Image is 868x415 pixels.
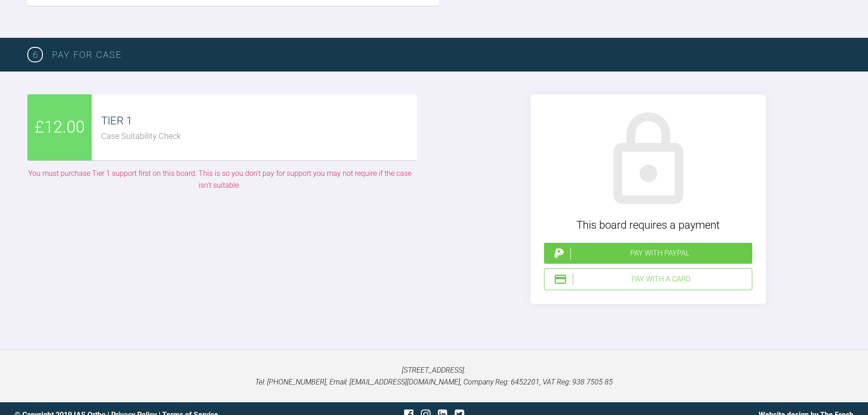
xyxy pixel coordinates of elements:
p: [STREET_ADDRESS]. Tel: [PHONE_NUMBER], Email: [EMAIL_ADDRESS][DOMAIN_NAME], Company Reg: 6452201,... [15,364,853,388]
img: paypal.a7a4ce45.svg [552,246,566,260]
div: This board requires a payment [544,216,752,234]
div: You must purchase Tier 1 support first on this board. This is so you don't pay for support you ma... [27,168,412,191]
div: Case Suitability Check [101,130,416,143]
div: TIER 1 [101,112,416,129]
span: £12.00 [35,114,85,141]
div: Pay with PayPal [570,247,749,259]
div: Pay with a Card [573,273,748,285]
span: 6 [27,47,43,62]
img: stripeIcon.ae7d7783.svg [554,272,567,286]
img: lock.6dc949b6.svg [596,108,701,213]
h3: PAY FOR CASE [52,47,841,62]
